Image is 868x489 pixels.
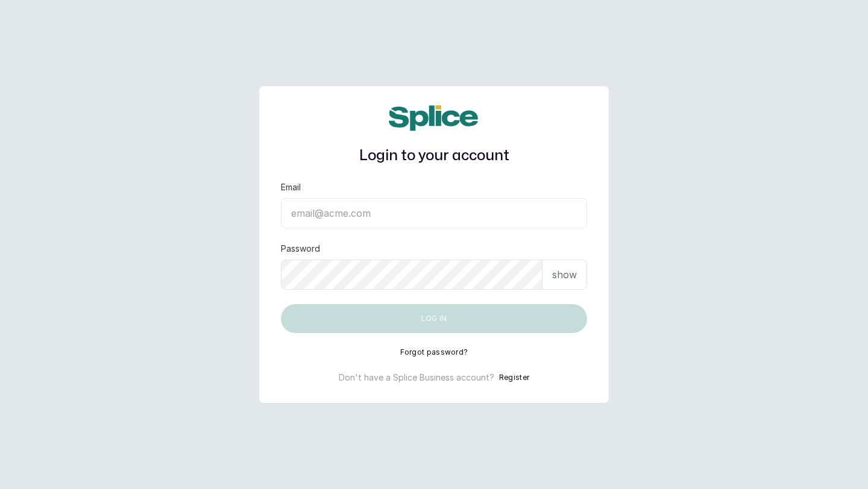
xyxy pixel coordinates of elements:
button: Log in [281,304,587,333]
input: email@acme.com [281,198,587,228]
button: Register [499,372,529,384]
h1: Login to your account [281,145,587,167]
button: Forgot password? [400,347,468,357]
label: Email [281,181,301,193]
p: show [552,267,577,282]
p: Don't have a Splice Business account? [339,372,494,384]
label: Password [281,243,320,255]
